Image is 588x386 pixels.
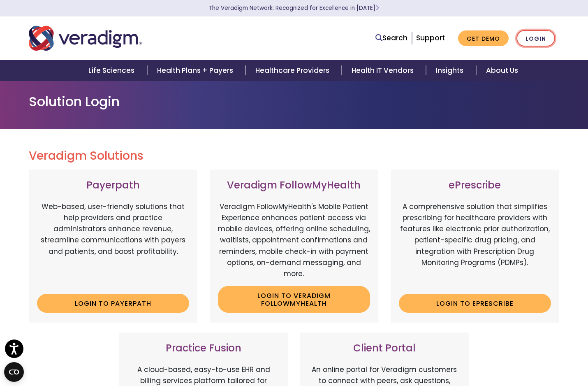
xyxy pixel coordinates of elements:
[430,327,578,376] iframe: Drift Chat Widget
[426,60,476,81] a: Insights
[218,201,370,279] p: Veradigm FollowMyHealth's Mobile Patient Experience enhances patient access via mobile devices, o...
[218,286,370,313] a: Login to Veradigm FollowMyHealth
[209,4,379,12] a: The Veradigm Network: Recognized for Excellence in [DATE]Learn More
[4,362,24,382] button: Open CMP widget
[516,30,555,47] a: Login
[218,179,370,191] h3: Veradigm FollowMyHealth
[342,60,426,81] a: Health IT Vendors
[308,342,461,354] h3: Client Portal
[375,33,407,44] a: Search
[416,33,445,43] a: Support
[29,25,142,52] img: Veradigm logo
[399,179,551,191] h3: ePrescribe
[147,60,245,81] a: Health Plans + Payers
[79,60,147,81] a: Life Sciences
[37,294,189,313] a: Login to Payerpath
[458,30,509,47] a: Get Demo
[29,149,559,163] h2: Veradigm Solutions
[399,294,551,313] a: Login to ePrescribe
[245,60,342,81] a: Healthcare Providers
[375,4,379,12] span: Learn More
[29,94,559,109] h1: Solution Login
[37,201,189,288] p: Web-based, user-friendly solutions that help providers and practice administrators enhance revenu...
[37,179,189,191] h3: Payerpath
[399,201,551,288] p: A comprehensive solution that simplifies prescribing for healthcare providers with features like ...
[476,60,528,81] a: About Us
[127,342,280,354] h3: Practice Fusion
